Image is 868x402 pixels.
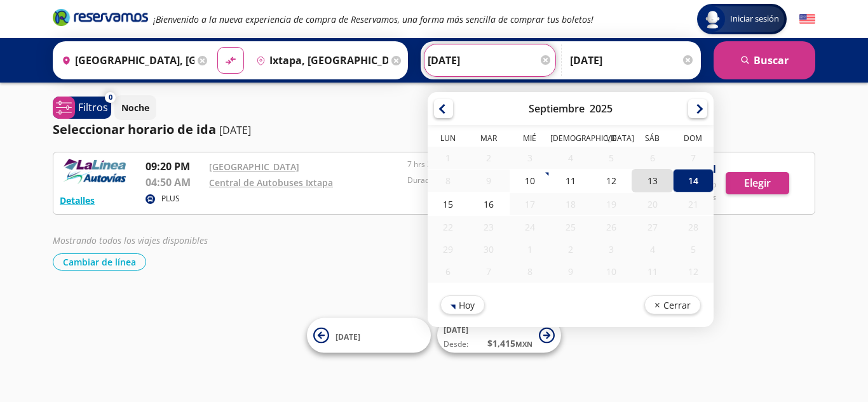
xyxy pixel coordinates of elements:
img: RESERVAMOS [60,159,130,184]
div: 12-Sep-25 [591,169,632,192]
a: [GEOGRAPHIC_DATA] [209,161,299,173]
input: Buscar Destino [251,44,389,76]
div: 2025 [590,102,613,116]
input: Buscar Origen [57,44,194,76]
div: 10-Sep-25 [510,169,550,192]
input: Opcional [570,44,695,76]
p: Duración [407,175,599,186]
button: 0Filtros [53,97,111,119]
div: 29-Sep-25 [428,238,468,260]
p: 09:20 PM [146,159,203,174]
i: Brand Logo [53,8,148,27]
span: Desde: [444,338,468,350]
div: 09-Oct-25 [550,260,591,283]
div: 12-Oct-25 [673,260,714,283]
th: Martes [468,133,509,147]
div: 07-Sep-25 [673,147,714,169]
div: Septiembre [529,102,585,116]
th: Miércoles [510,133,550,147]
small: MXN [515,339,532,349]
button: [DATE]Desde:$1,415MXN [437,318,561,353]
button: English [799,11,815,27]
th: Domingo [673,133,714,147]
p: Noche [121,101,149,114]
div: 04-Sep-25 [550,147,591,169]
button: [DATE] [307,318,431,353]
th: Jueves [550,133,591,147]
div: 01-Oct-25 [510,238,550,260]
span: [DATE] [336,331,360,342]
span: 0 [109,92,112,103]
div: 03-Oct-25 [591,238,632,260]
th: Viernes [591,133,632,147]
button: Elegir [726,172,789,194]
div: 03-Sep-25 [510,147,550,169]
button: Cambiar de línea [53,253,146,271]
div: 20-Sep-25 [632,193,672,215]
p: Filtros [78,100,108,115]
div: 26-Sep-25 [591,216,632,238]
p: [DATE] [219,123,251,138]
div: 21-Sep-25 [673,193,714,215]
div: 30-Sep-25 [468,238,509,260]
div: 01-Sep-25 [428,147,468,169]
div: 05-Oct-25 [673,238,714,260]
div: 05-Sep-25 [591,147,632,169]
a: Brand Logo [53,8,148,30]
button: Cerrar [644,295,701,314]
em: Mostrando todos los viajes disponibles [53,234,208,246]
div: 04-Oct-25 [632,238,672,260]
div: 24-Sep-25 [510,216,550,238]
div: 09-Sep-25 [468,170,509,192]
div: 25-Sep-25 [550,216,591,238]
p: PLUS [161,193,180,204]
div: 08-Sep-25 [428,170,468,192]
div: 08-Oct-25 [510,260,550,283]
div: 07-Oct-25 [468,260,509,283]
div: 19-Sep-25 [591,193,632,215]
button: Detalles [60,194,95,207]
button: Hoy [440,295,485,314]
p: Seleccionar horario de ida [53,120,216,139]
div: 02-Sep-25 [468,147,509,169]
input: Elegir Fecha [428,44,552,76]
div: 18-Sep-25 [550,193,591,215]
div: 17-Sep-25 [510,193,550,215]
div: 13-Sep-25 [632,169,672,192]
div: 11-Sep-25 [550,169,591,192]
div: 22-Sep-25 [428,216,468,238]
div: 11-Oct-25 [632,260,672,283]
span: Iniciar sesión [725,13,784,25]
button: Buscar [714,41,815,79]
div: 28-Sep-25 [673,216,714,238]
div: 02-Oct-25 [550,238,591,260]
span: $ 1,415 [487,337,532,350]
p: 04:50 AM [146,175,203,190]
button: Noche [114,95,156,120]
div: 15-Sep-25 [428,192,468,216]
div: 16-Sep-25 [468,192,509,216]
div: 06-Oct-25 [428,260,468,283]
div: 23-Sep-25 [468,216,509,238]
div: 10-Oct-25 [591,260,632,283]
span: [DATE] [444,325,468,335]
th: Sábado [632,133,672,147]
div: 27-Sep-25 [632,216,672,238]
p: 7 hrs 30 mins [407,159,599,170]
a: Central de Autobuses Ixtapa [209,177,333,189]
th: Lunes [428,133,468,147]
div: 06-Sep-25 [632,147,672,169]
div: 14-Sep-25 [673,169,714,192]
em: ¡Bienvenido a la nueva experiencia de compra de Reservamos, una forma más sencilla de comprar tus... [153,13,593,25]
